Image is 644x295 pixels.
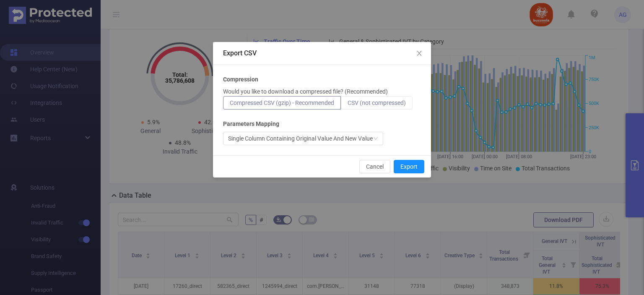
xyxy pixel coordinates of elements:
[348,99,406,106] span: CSV (not compressed)
[416,50,423,57] i: icon: close
[408,42,431,65] button: Close
[394,160,424,173] button: Export
[223,49,421,58] div: Export CSV
[359,160,390,173] button: Cancel
[223,87,388,96] p: Would you like to download a compressed file? (Recommended)
[228,132,373,145] div: Single Column Containing Original Value And New Value
[223,75,258,84] b: Compression
[373,136,378,142] i: icon: down
[230,99,334,106] span: Compressed CSV (gzip) - Recommended
[223,120,279,128] b: Parameters Mapping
